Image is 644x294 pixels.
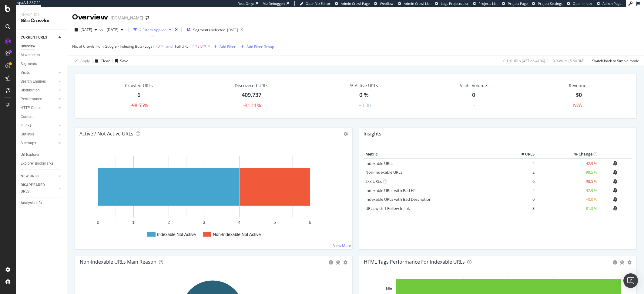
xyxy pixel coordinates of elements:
[569,83,586,89] span: Revenue
[335,1,370,6] a: Admin Crawl Page
[309,220,311,225] text: 6
[576,91,582,98] span: $0
[21,61,37,67] div: Segments
[21,70,57,76] a: Visits
[21,173,39,179] div: NEW URLS
[101,58,110,63] div: Clear
[336,260,340,265] div: bug
[175,44,188,49] span: Full URL
[72,56,90,66] button: Apply
[613,179,617,184] div: bell-plus
[21,78,57,85] a: Search Engines
[435,1,468,6] a: Logs Projects List
[72,25,99,35] button: [DATE]
[132,220,135,225] text: 1
[72,12,108,22] div: Overview
[263,1,285,6] div: Viz Debugger:
[364,150,511,159] th: Metric
[385,286,392,291] text: Title
[300,1,330,6] a: Open Viz Editor
[602,1,621,6] span: Admin Page
[21,12,62,17] div: Analytics
[538,1,562,6] span: Project Settings
[592,58,639,63] div: Switch back to Simple mode
[21,43,63,50] a: Overview
[359,91,369,99] div: 0 %
[374,1,394,6] a: Webflow
[398,1,431,6] a: Admin Crawl List
[21,200,42,206] div: Analysis Info
[536,195,599,204] td: +0.0 %
[120,58,128,63] div: Save
[99,27,104,32] span: vs
[553,58,585,63] div: 0 % Visits ( 5 on 3M )
[21,70,30,76] div: Visits
[21,34,57,41] a: CURRENT URLS
[166,43,173,49] button: and
[359,102,371,109] div: +0.00
[21,61,63,67] a: Segments
[536,168,599,177] td: -99.5 %
[157,232,196,237] text: Indexable Not Active
[168,220,170,225] text: 2
[329,260,333,265] div: circle-info
[97,220,99,225] text: 0
[364,130,381,138] h4: Insights
[380,1,394,6] span: Webflow
[567,1,592,6] a: Open in dev
[536,204,599,213] td: -81.3 %
[227,27,238,32] div: [DATE]
[21,152,63,158] a: Url Explorer
[613,161,617,166] div: bell-plus
[21,114,34,120] div: Content
[21,173,57,179] a: NEW URLS
[21,105,41,111] div: HTTP Codes
[131,25,174,35] button: 2 Filters Applied
[341,1,370,6] span: Admin Crawl Page
[306,1,330,6] span: Open Viz Editor
[472,91,475,99] div: 0
[155,44,157,49] span: >
[508,1,528,6] span: Project Page
[139,27,166,32] div: 2 Filters Applied
[21,131,57,138] a: Outlinks
[104,27,119,32] span: 2025 Mar. 19th
[613,206,617,210] div: bell-plus
[21,78,46,85] div: Search Engines
[72,44,154,49] span: No. of Crawls from Google - Indexing Bots (Logs)
[21,152,39,158] div: Url Explorer
[21,160,53,167] div: Explorer Bookmarks
[92,56,110,66] button: Clear
[80,150,345,244] svg: A chart.
[21,160,63,167] a: Explorer Bookmarks
[104,25,126,35] button: [DATE]
[511,159,536,168] td: 4
[137,91,140,99] div: 6
[532,1,562,6] a: Project Settings
[511,168,536,177] td: 2
[21,114,63,120] a: Content
[511,177,536,186] td: 6
[365,179,382,184] a: 2xx URLs
[21,52,63,58] a: Movements
[21,17,62,24] div: SiteCrawler
[536,159,599,168] td: -42.9 %
[473,102,475,109] div: -
[193,27,225,32] span: Segments selected
[146,16,149,20] div: arrow-right-arrow-left
[460,83,487,89] div: Visits Volume
[174,27,179,33] div: times
[238,1,254,6] div: ReadOnly:
[111,15,143,21] div: [DOMAIN_NAME]
[613,260,617,265] div: circle-info
[620,260,624,265] div: bug
[21,105,57,111] a: HTTP Codes
[613,197,617,202] div: bell-plus
[536,186,599,195] td: -42.9 %
[273,220,276,225] text: 5
[21,140,57,146] a: Sitemaps
[613,188,617,193] div: bell-plus
[235,83,268,89] div: Discovered URLs
[112,56,128,66] button: Save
